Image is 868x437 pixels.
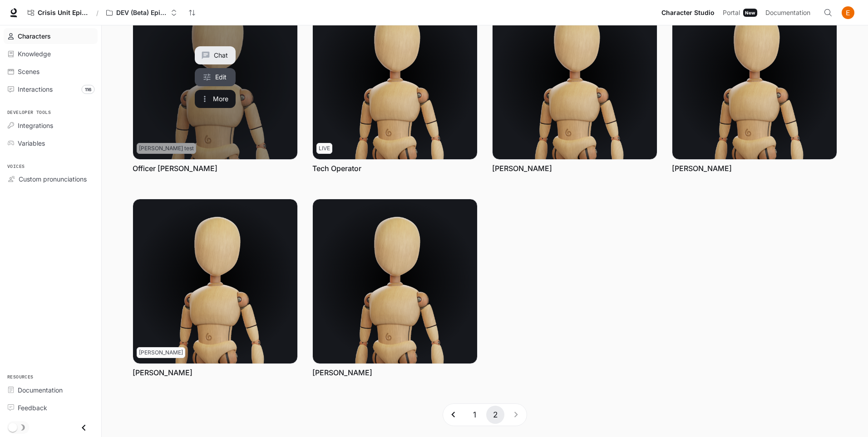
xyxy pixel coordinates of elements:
a: Character Studio [658,4,718,22]
nav: pagination navigation [443,403,527,426]
a: Documentation [762,4,817,22]
a: Feedback [4,400,98,416]
a: Variables [4,135,98,151]
span: 116 [82,85,95,94]
span: Documentation [18,385,63,395]
span: Variables [18,138,45,148]
a: Crisis Unit Episode 1 [24,4,93,22]
a: Knowledge [4,46,98,62]
span: Feedback [18,403,47,412]
div: New [743,9,757,17]
img: Val Messmer [133,199,297,363]
a: Interactions [4,81,98,97]
a: PortalNew [719,4,761,22]
a: Scenes [4,64,98,79]
img: Val Messmer [313,199,477,363]
button: page 2 [486,406,504,424]
div: / [93,8,102,18]
a: [PERSON_NAME] [133,368,192,378]
button: Open workspace menu [102,4,181,22]
button: Open Command Menu [819,4,837,22]
a: [PERSON_NAME] [492,163,552,173]
a: Documentation [4,382,98,398]
a: Custom pronunciations [4,171,98,187]
button: Sync workspaces [183,4,201,22]
button: User avatar [839,4,857,22]
span: Character Studio [661,7,715,19]
span: Portal [723,7,740,19]
a: [PERSON_NAME] [312,368,372,378]
span: Custom pronunciations [19,174,87,184]
span: Scenes [18,67,39,76]
a: [PERSON_NAME] [672,163,732,173]
a: Tech Operator [312,163,361,173]
span: Integrations [18,121,53,130]
button: More actions [195,90,236,108]
p: DEV (Beta) Episode 1 - Crisis Unit [116,9,167,17]
button: Go to page 1 [465,406,483,424]
a: Characters [4,28,98,44]
span: Crisis Unit Episode 1 [38,9,89,17]
span: Characters [18,31,51,41]
span: Interactions [18,84,53,94]
span: Documentation [765,7,810,19]
button: Close drawer [74,418,94,437]
a: Officer [PERSON_NAME] [133,163,217,173]
a: Integrations [4,118,98,133]
a: Edit Officer Garcia [195,68,236,86]
img: User avatar [842,6,854,19]
span: Dark mode toggle [8,422,17,432]
button: Chat with Officer Garcia [195,46,236,64]
span: Knowledge [18,49,51,59]
button: Go to previous page [444,406,463,424]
